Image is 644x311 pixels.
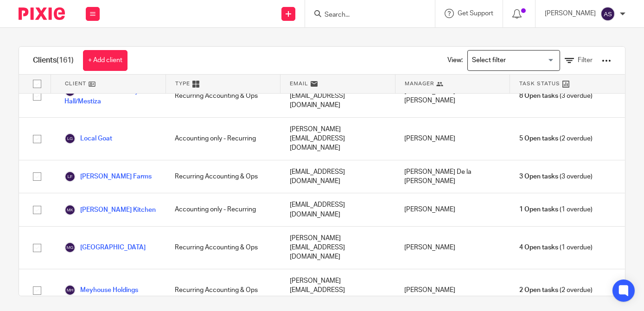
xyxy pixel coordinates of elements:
span: Client [65,80,86,88]
input: Search for option [469,52,555,69]
div: [PERSON_NAME][EMAIL_ADDRESS][DOMAIN_NAME] [281,118,395,160]
a: Meyhouse Holdings [64,285,138,296]
div: Accounting only - Recurring [166,118,281,160]
a: [PERSON_NAME] Kitchen [64,204,156,216]
img: svg%3E [64,204,76,216]
div: [PERSON_NAME] De la [PERSON_NAME] [395,75,510,117]
img: svg%3E [64,171,76,182]
span: (3 overdue) [519,91,593,101]
h1: Clients [33,56,74,65]
span: (3 overdue) [519,172,593,181]
span: 2 Open tasks [519,286,558,295]
span: Manager [405,80,434,88]
div: Recurring Accounting & Ops [166,227,281,269]
img: svg%3E [64,285,76,296]
div: [PERSON_NAME][EMAIL_ADDRESS][DOMAIN_NAME] [281,75,395,117]
div: [EMAIL_ADDRESS][DOMAIN_NAME] [281,160,395,193]
div: Search for option [467,50,560,71]
span: Get Support [458,10,493,17]
span: (2 overdue) [519,286,593,295]
span: 5 Open tasks [519,134,558,143]
div: View: [434,47,611,74]
span: (1 overdue) [519,243,593,252]
a: + Add client [83,50,128,71]
span: Task Status [519,80,560,88]
a: Little Skillet/Victory Hall/Mestiza [64,86,156,106]
span: 4 Open tasks [519,243,558,252]
div: Recurring Accounting & Ops [166,75,281,117]
span: Type [175,80,190,88]
a: Local Goat [64,133,112,144]
span: 1 Open tasks [519,205,558,214]
span: (2 overdue) [519,134,593,143]
span: 8 Open tasks [519,91,558,101]
div: [PERSON_NAME] [395,118,510,160]
p: [PERSON_NAME] [545,9,596,18]
span: (161) [57,57,74,64]
div: [PERSON_NAME] De la [PERSON_NAME] [395,160,510,193]
a: [PERSON_NAME] Farms [64,171,152,182]
img: svg%3E [64,133,76,144]
img: Pixie [19,7,65,20]
div: [PERSON_NAME] [395,193,510,226]
input: Select all [28,75,46,93]
span: 3 Open tasks [519,172,558,181]
a: [GEOGRAPHIC_DATA] [64,242,146,253]
input: Search [324,11,407,19]
span: Filter [578,57,593,63]
div: [EMAIL_ADDRESS][DOMAIN_NAME] [281,193,395,226]
img: svg%3E [600,6,615,21]
div: Recurring Accounting & Ops [166,160,281,193]
span: (1 overdue) [519,205,593,214]
div: [PERSON_NAME] [395,227,510,269]
div: [PERSON_NAME][EMAIL_ADDRESS][DOMAIN_NAME] [281,227,395,269]
img: svg%3E [64,242,76,253]
span: Email [290,80,308,88]
div: Accounting only - Recurring [166,193,281,226]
